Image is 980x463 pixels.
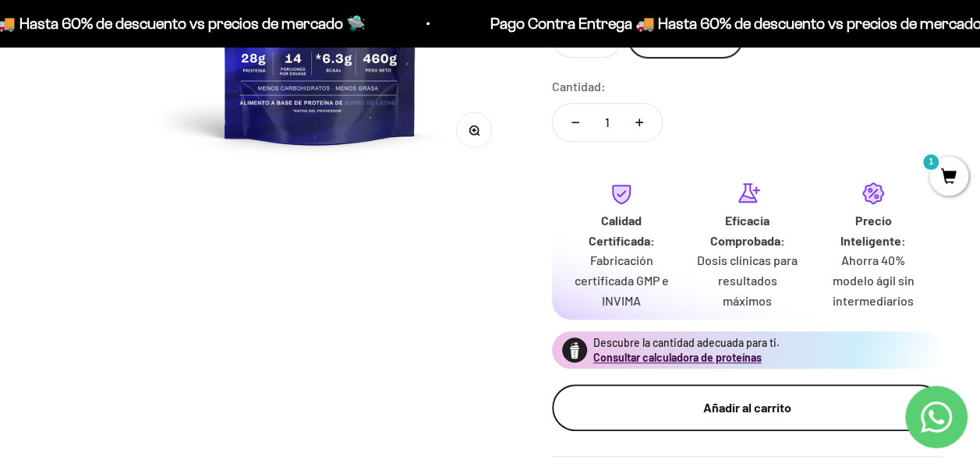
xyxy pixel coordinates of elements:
[553,104,598,141] button: Reducir cantidad
[571,250,672,310] p: Fabricación certificada GMP e INVIMA
[552,76,606,97] label: Cantidad:
[562,338,587,362] img: Proteína
[583,398,911,418] div: Añadir al carrito
[588,213,654,248] strong: Calidad Certificada:
[929,169,968,186] a: 1
[840,213,906,248] strong: Precio Inteligente:
[922,153,940,171] mark: 1
[593,350,762,366] button: Consultar calculadora de proteínas
[823,250,924,310] p: Ahorra 40% modelo ágil sin intermediarios
[710,213,785,248] strong: Eficacia Comprobada:
[697,250,798,310] p: Dosis clínicas para resultados máximos
[593,336,780,349] span: Descubre la cantidad adecuada para ti.
[617,104,662,141] button: Aumentar cantidad
[552,384,943,431] button: Añadir al carrito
